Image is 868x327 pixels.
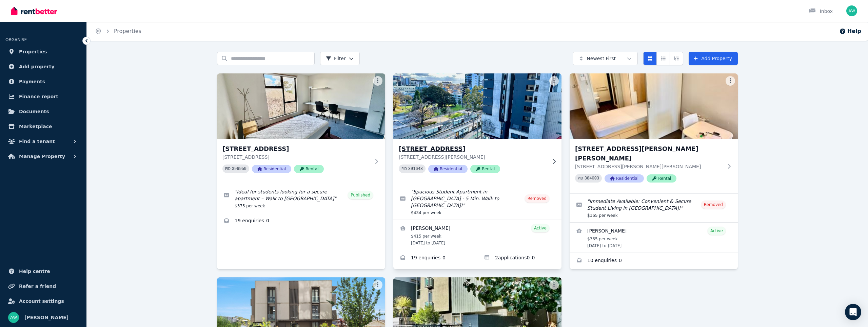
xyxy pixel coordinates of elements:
h3: [STREET_ADDRESS][PERSON_NAME][PERSON_NAME] [575,144,723,163]
button: More options [726,76,735,86]
a: Account settings [5,294,81,308]
a: Applications for 602/131 Pelham St, Carlton [477,250,561,266]
a: Enquiries for 203/60 Waverley Rd, Malvern East [217,213,385,229]
img: 203/60 Waverley Rd, Malvern East [217,73,385,139]
a: Enquiries for 602/131 Pelham St, Carlton [393,250,477,266]
span: Residential [428,165,468,173]
h3: [STREET_ADDRESS] [399,144,547,154]
a: 203/60 Waverley Rd, Malvern East[STREET_ADDRESS][STREET_ADDRESS]PID 396959ResidentialRental [217,73,385,184]
span: Rental [470,165,500,173]
button: More options [373,280,382,290]
code: 391648 [408,167,423,171]
p: [STREET_ADDRESS] [222,154,370,160]
span: Manage Property [19,152,65,160]
span: Residential [252,165,291,173]
span: Payments [19,78,45,86]
img: RentBetter [11,6,57,16]
div: Inbox [809,8,833,15]
button: Compact list view [656,52,670,65]
img: 113/6 John St, Box Hill [570,73,738,139]
span: Find a tenant [19,137,55,145]
span: Marketplace [19,122,52,131]
span: Account settings [19,297,64,305]
a: Finance report [5,90,81,103]
a: Documents [5,105,81,118]
a: Marketplace [5,120,81,133]
button: Expanded list view [670,52,683,65]
span: ORGANISE [5,37,27,42]
span: Filter [326,55,346,62]
a: Edit listing: Ideal for students looking for a secure apartment – Walk to Monash Uni [217,184,385,213]
a: 602/131 Pelham St, Carlton[STREET_ADDRESS][STREET_ADDRESS][PERSON_NAME]PID 391648ResidentialRental [393,73,561,184]
button: Find a tenant [5,135,81,148]
img: Andrew Wong [846,5,857,16]
span: Properties [19,48,47,56]
span: Newest First [587,55,616,62]
div: View options [643,52,683,65]
a: Properties [114,28,141,34]
span: [PERSON_NAME] [24,313,68,322]
div: Open Intercom Messenger [845,304,861,320]
span: Refer a friend [19,282,56,290]
span: Rental [294,165,324,173]
span: Documents [19,107,49,116]
a: Help centre [5,264,81,278]
code: 384003 [585,176,599,181]
img: 602/131 Pelham St, Carlton [389,72,566,140]
a: Refer a friend [5,279,81,293]
span: Residential [605,174,644,183]
p: [STREET_ADDRESS][PERSON_NAME] [399,154,547,160]
a: Add property [5,60,81,73]
span: Rental [647,174,676,183]
a: Payments [5,75,81,88]
a: View details for Hwangwoon Lee [570,223,738,253]
button: Card view [643,52,657,65]
small: PID [401,167,407,171]
button: More options [373,76,382,86]
h3: [STREET_ADDRESS] [222,144,370,154]
small: PID [225,167,231,171]
code: 396959 [232,167,246,171]
a: Enquiries for 113/6 John St, Box Hill [570,253,738,269]
span: Help centre [19,267,50,275]
small: PID [578,176,583,180]
a: Edit listing: Immediate Available: Convenient & Secure Student Living in Box Hill! [570,194,738,222]
nav: Breadcrumb [87,22,150,41]
p: [STREET_ADDRESS][PERSON_NAME][PERSON_NAME] [575,163,723,170]
button: Filter [320,52,360,65]
button: Newest First [573,52,638,65]
button: Help [839,27,861,35]
button: More options [549,76,559,86]
button: Manage Property [5,150,81,163]
a: 113/6 John St, Box Hill[STREET_ADDRESS][PERSON_NAME][PERSON_NAME][STREET_ADDRESS][PERSON_NAME][PE... [570,73,738,193]
span: Finance report [19,92,58,101]
a: Edit listing: Spacious Student Apartment in Carlton - 5 Min. Walk to Melbourne Uni! [393,184,561,220]
a: View details for Rayan Alamri [393,220,561,250]
a: Properties [5,45,81,58]
a: Add Property [689,52,738,65]
button: More options [549,280,559,290]
img: Andrew Wong [8,312,19,323]
span: Add property [19,63,55,71]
